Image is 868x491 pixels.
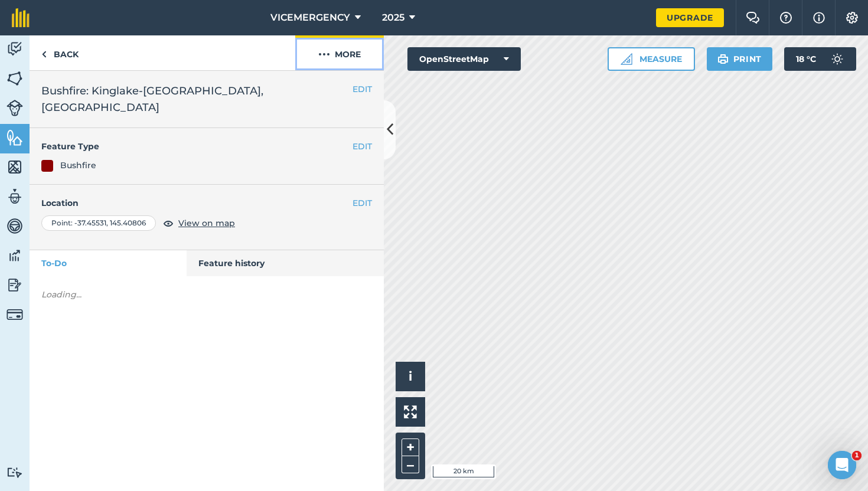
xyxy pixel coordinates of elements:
img: svg+xml;base64,PHN2ZyB4bWxucz0iaHR0cDovL3d3dy53My5vcmcvMjAwMC9zdmciIHdpZHRoPSIxNyIgaGVpZ2h0PSIxNy... [813,11,825,25]
iframe: Intercom live chat [828,451,856,479]
span: 1 [852,451,862,460]
button: EDIT [353,83,372,96]
a: To-Do [30,250,187,276]
img: svg+xml;base64,PHN2ZyB4bWxucz0iaHR0cDovL3d3dy53My5vcmcvMjAwMC9zdmciIHdpZHRoPSI1NiIgaGVpZ2h0PSI2MC... [6,70,23,87]
img: svg+xml;base64,PHN2ZyB4bWxucz0iaHR0cDovL3d3dy53My5vcmcvMjAwMC9zdmciIHdpZHRoPSI1NiIgaGVpZ2h0PSI2MC... [6,129,23,146]
div: Bushfire [60,159,96,172]
button: View on map [163,216,235,230]
span: 18 ° C [796,47,816,71]
img: svg+xml;base64,PD94bWwgdmVyc2lvbj0iMS4wIiBlbmNvZGluZz0idXRmLTgiPz4KPCEtLSBHZW5lcmF0b3I6IEFkb2JlIE... [6,247,23,264]
button: EDIT [353,140,372,153]
a: Back [30,35,90,70]
img: Ruler icon [621,53,632,65]
img: svg+xml;base64,PHN2ZyB4bWxucz0iaHR0cDovL3d3dy53My5vcmcvMjAwMC9zdmciIHdpZHRoPSIyMCIgaGVpZ2h0PSIyNC... [318,47,330,61]
img: svg+xml;base64,PD94bWwgdmVyc2lvbj0iMS4wIiBlbmNvZGluZz0idXRmLTgiPz4KPCEtLSBHZW5lcmF0b3I6IEFkb2JlIE... [6,276,23,294]
img: svg+xml;base64,PHN2ZyB4bWxucz0iaHR0cDovL3d3dy53My5vcmcvMjAwMC9zdmciIHdpZHRoPSIxOCIgaGVpZ2h0PSIyNC... [163,216,174,230]
button: 18 °C [784,47,856,71]
button: Measure [608,47,695,71]
img: fieldmargin Logo [12,8,30,27]
button: More [295,35,384,70]
em: Loading... [41,289,81,300]
button: EDIT [353,197,372,210]
img: svg+xml;base64,PD94bWwgdmVyc2lvbj0iMS4wIiBlbmNvZGluZz0idXRmLTgiPz4KPCEtLSBHZW5lcmF0b3I6IEFkb2JlIE... [6,217,23,235]
button: – [402,456,419,473]
img: svg+xml;base64,PD94bWwgdmVyc2lvbj0iMS4wIiBlbmNvZGluZz0idXRmLTgiPz4KPCEtLSBHZW5lcmF0b3I6IEFkb2JlIE... [6,188,23,205]
a: Upgrade [656,8,724,27]
img: svg+xml;base64,PD94bWwgdmVyc2lvbj0iMS4wIiBlbmNvZGluZz0idXRmLTgiPz4KPCEtLSBHZW5lcmF0b3I6IEFkb2JlIE... [6,306,23,323]
img: A cog icon [845,12,859,24]
img: svg+xml;base64,PD94bWwgdmVyc2lvbj0iMS4wIiBlbmNvZGluZz0idXRmLTgiPz4KPCEtLSBHZW5lcmF0b3I6IEFkb2JlIE... [6,100,23,116]
button: Print [707,47,773,71]
button: i [396,362,425,391]
div: Point : -37.45531 , 145.40806 [41,215,156,231]
img: Four arrows, one pointing top left, one top right, one bottom right and the last bottom left [404,405,417,418]
span: View on map [178,217,235,230]
img: svg+xml;base64,PHN2ZyB4bWxucz0iaHR0cDovL3d3dy53My5vcmcvMjAwMC9zdmciIHdpZHRoPSI5IiBoZWlnaHQ9IjI0Ii... [41,47,47,61]
h4: Feature Type [41,140,353,153]
button: + [402,438,419,456]
img: svg+xml;base64,PHN2ZyB4bWxucz0iaHR0cDovL3d3dy53My5vcmcvMjAwMC9zdmciIHdpZHRoPSI1NiIgaGVpZ2h0PSI2MC... [6,158,23,176]
img: A question mark icon [779,12,793,24]
img: svg+xml;base64,PHN2ZyB4bWxucz0iaHR0cDovL3d3dy53My5vcmcvMjAwMC9zdmciIHdpZHRoPSIxOSIgaGVpZ2h0PSIyNC... [717,52,729,66]
span: VICEMERGENCY [270,11,350,25]
img: svg+xml;base64,PD94bWwgdmVyc2lvbj0iMS4wIiBlbmNvZGluZz0idXRmLTgiPz4KPCEtLSBHZW5lcmF0b3I6IEFkb2JlIE... [825,47,849,71]
span: i [409,369,412,384]
span: 2025 [382,11,404,25]
img: svg+xml;base64,PD94bWwgdmVyc2lvbj0iMS4wIiBlbmNvZGluZz0idXRmLTgiPz4KPCEtLSBHZW5lcmF0b3I6IEFkb2JlIE... [6,467,23,478]
img: svg+xml;base64,PD94bWwgdmVyc2lvbj0iMS4wIiBlbmNvZGluZz0idXRmLTgiPz4KPCEtLSBHZW5lcmF0b3I6IEFkb2JlIE... [6,40,23,58]
h4: Location [41,197,372,210]
a: Feature history [187,250,384,276]
button: OpenStreetMap [407,47,521,71]
h2: Bushfire: Kinglake-[GEOGRAPHIC_DATA], [GEOGRAPHIC_DATA] [41,83,372,116]
img: Two speech bubbles overlapping with the left bubble in the forefront [746,12,760,24]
